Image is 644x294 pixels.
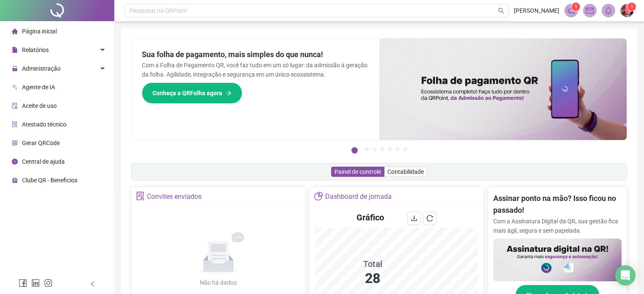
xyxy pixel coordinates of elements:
[12,47,18,53] span: file
[142,60,369,79] p: Com a Folha de Pagamento QR, você faz tudo em um só lugar: da admissão à geração da folha. Agilid...
[226,90,232,96] span: arrow-right
[395,147,400,151] button: 6
[31,279,40,287] span: linkedin
[12,103,18,109] span: audit
[325,190,392,204] div: Dashboard de jornada
[498,8,504,14] span: search
[567,7,575,14] span: notification
[621,4,633,17] img: 78572
[22,158,65,165] span: Central de ajuda
[514,6,559,15] span: [PERSON_NAME]
[22,47,49,53] span: Relatórios
[142,82,242,104] button: Conheça a QRFolha agora
[12,177,18,183] span: gift
[12,159,18,165] span: info-circle
[575,4,578,10] span: 1
[22,177,77,184] span: Clube QR - Beneficios
[314,192,323,201] span: pie-chart
[334,168,381,175] span: Painel de controle
[12,66,18,71] span: lock
[22,28,57,35] span: Página inicial
[180,278,257,287] div: Não há dados
[147,190,202,204] div: Convites enviados
[22,65,61,72] span: Administração
[12,140,18,146] span: qrcode
[615,265,636,286] div: Open Intercom Messenger
[426,215,433,222] span: reload
[22,102,57,109] span: Aceite de uso
[387,168,424,175] span: Contabilidade
[365,147,369,151] button: 2
[22,84,55,91] span: Agente de IA
[373,147,377,151] button: 3
[380,147,384,151] button: 4
[142,49,369,60] h2: Sua folha de pagamento, mais simples do que nunca!
[403,147,407,151] button: 7
[22,140,60,146] span: Gerar QRCode
[388,147,392,151] button: 5
[136,192,145,201] span: solution
[22,121,66,128] span: Atestado técnico
[493,192,622,217] h2: Assinar ponto na mão? Isso ficou no passado!
[44,279,53,287] span: instagram
[493,239,622,281] img: banner%2F02c71560-61a6-44d4-94b9-c8ab97240462.png
[19,279,27,287] span: facebook
[493,217,622,235] p: Com a Assinatura Digital da QR, sua gestão fica mais ágil, segura e sem papelada.
[572,3,580,11] sup: 1
[605,7,612,14] span: bell
[90,281,96,287] span: left
[627,3,636,11] sup: Atualize o seu contato no menu Meus Dados
[630,4,633,10] span: 1
[351,147,358,154] button: 1
[379,38,627,140] img: banner%2F8d14a306-6205-4263-8e5b-06e9a85ad873.png
[586,7,594,14] span: mail
[357,212,384,223] h4: Gráfico
[411,215,417,222] span: download
[12,121,18,127] span: solution
[12,28,18,34] span: home
[152,88,222,98] span: Conheça a QRFolha agora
